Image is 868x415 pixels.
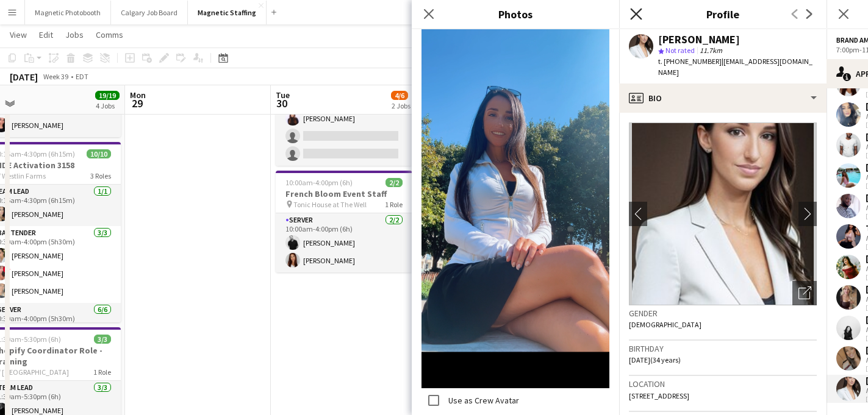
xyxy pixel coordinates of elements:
span: [GEOGRAPHIC_DATA] [2,367,69,377]
span: 3/3 [94,335,111,344]
span: ! [3,266,10,273]
h3: Gender [629,308,817,319]
span: 19/19 [95,91,120,100]
span: [DEMOGRAPHIC_DATA] [629,320,701,329]
app-card-role: Promotional Model21A2/48:00am-1:00pm (5h)![PERSON_NAME][PERSON_NAME] [276,71,412,166]
div: EDT [76,72,88,81]
span: t. [PHONE_NUMBER] [658,57,722,66]
button: Magnetic Photobooth [25,1,111,24]
div: Open photos pop-in [792,281,817,305]
span: Tonic House at The Well [293,200,367,209]
span: Not rated [665,46,695,55]
span: Week 39 [40,72,71,81]
span: [STREET_ADDRESS] [629,391,689,400]
span: 1 Role [385,200,403,209]
a: Edit [34,27,58,43]
a: Jobs [60,27,88,43]
span: Edit [39,29,53,40]
span: 11.7km [697,46,725,55]
span: Tue [276,90,290,101]
span: [DATE] (34 years) [629,355,681,364]
h3: Birthday [629,343,817,354]
div: [PERSON_NAME] [658,34,740,45]
span: View [10,29,27,40]
label: Use as Crew Avatar [446,395,519,406]
span: Comms [96,29,123,40]
img: Crew avatar or photo [629,122,817,305]
span: 2/2 [386,178,403,187]
a: View [5,27,32,43]
h3: French Bloom Event Staff [276,188,412,199]
span: 10:00am-4:00pm (6h) [285,178,353,187]
span: 30 [274,96,290,110]
h3: Profile [619,6,827,22]
a: Comms [91,27,128,43]
div: Bio [619,83,827,113]
div: [DATE] [10,71,38,83]
button: Magnetic Staffing [188,1,267,24]
span: | [EMAIL_ADDRESS][DOMAIN_NAME] [658,57,812,77]
span: 1 Role [93,367,111,377]
h3: Photos [412,6,619,22]
div: 2 Jobs [392,101,411,110]
span: Mon [130,90,146,101]
h3: Location [629,378,817,389]
app-card-role: Server2/210:00am-4:00pm (6h)[PERSON_NAME][PERSON_NAME] [276,213,412,272]
span: 4/6 [391,91,408,100]
span: Westlin Farms [2,171,46,180]
span: 29 [128,96,146,110]
span: 3 Roles [90,171,111,180]
span: 10/10 [87,149,111,158]
button: Calgary Job Board [111,1,188,24]
span: Jobs [65,29,84,40]
app-job-card: 10:00am-4:00pm (6h)2/2French Bloom Event Staff Tonic House at The Well1 RoleServer2/210:00am-4:00... [276,171,412,272]
div: 4 Jobs [96,101,119,110]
